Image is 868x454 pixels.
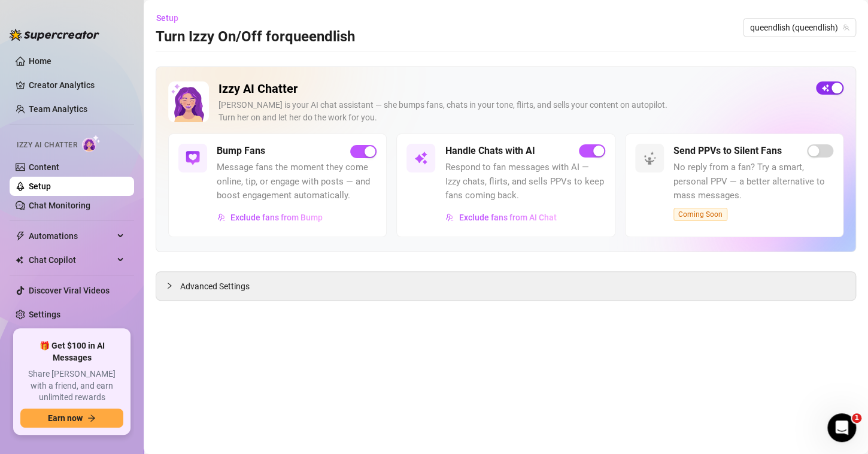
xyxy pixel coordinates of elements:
[459,213,556,222] span: Exclude fans from AI Chat
[642,151,657,165] img: svg%3e
[156,8,188,28] button: Setup
[29,75,125,95] a: Creator Analytics
[29,162,59,172] a: Content
[20,340,123,364] span: 🎁 Get $100 in AI Messages
[168,81,209,122] img: Izzy AI Chatter
[217,213,226,222] img: svg%3e
[673,161,833,203] span: No reply from a fan? Try a smart, personal PPV — a better alternative to mass messages.
[166,282,173,289] span: collapsed
[29,250,114,270] span: Chat Copilot
[29,286,110,295] a: Discover Viral Videos
[445,213,454,222] img: svg%3e
[218,99,806,124] div: [PERSON_NAME] is your AI chat assistant — she bumps fans, chats in your tone, flirts, and sells y...
[17,140,77,151] span: Izzy AI Chatter
[673,144,782,158] h5: Send PPVs to Silent Fans
[29,310,60,319] a: Settings
[16,256,23,264] img: Chat Copilot
[87,414,96,422] span: arrow-right
[230,213,323,222] span: Exclude fans from Bump
[82,135,101,152] img: AI Chatter
[29,56,51,66] a: Home
[445,208,557,227] button: Exclude fans from AI Chat
[445,161,605,203] span: Respond to fan messages with AI — Izzy chats, flirts, and sells PPVs to keep fans coming back.
[29,104,87,114] a: Team Analytics
[20,368,123,404] span: Share [PERSON_NAME] with a friend, and earn unlimited rewards
[673,208,727,221] span: Coming Soon
[414,151,428,165] img: svg%3e
[217,144,265,158] h5: Bump Fans
[29,201,90,210] a: Chat Monitoring
[827,413,856,442] iframe: Intercom live chat
[166,279,180,292] div: collapsed
[186,151,200,165] img: svg%3e
[217,208,323,227] button: Exclude fans from Bump
[445,144,535,158] h5: Handle Chats with AI
[218,81,806,96] h2: Izzy AI Chatter
[842,24,849,31] span: team
[20,408,123,428] button: Earn nowarrow-right
[156,28,355,47] h3: Turn Izzy On/Off for queendlish
[10,29,99,41] img: logo-BBDzfeDw.svg
[156,13,178,23] span: Setup
[16,231,25,241] span: thunderbolt
[750,19,849,37] span: queendlish (queendlish)
[48,413,83,423] span: Earn now
[217,161,377,203] span: Message fans the moment they come online, tip, or engage with posts — and boost engagement automa...
[180,280,250,293] span: Advanced Settings
[852,413,861,423] span: 1
[29,226,114,246] span: Automations
[29,181,51,191] a: Setup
